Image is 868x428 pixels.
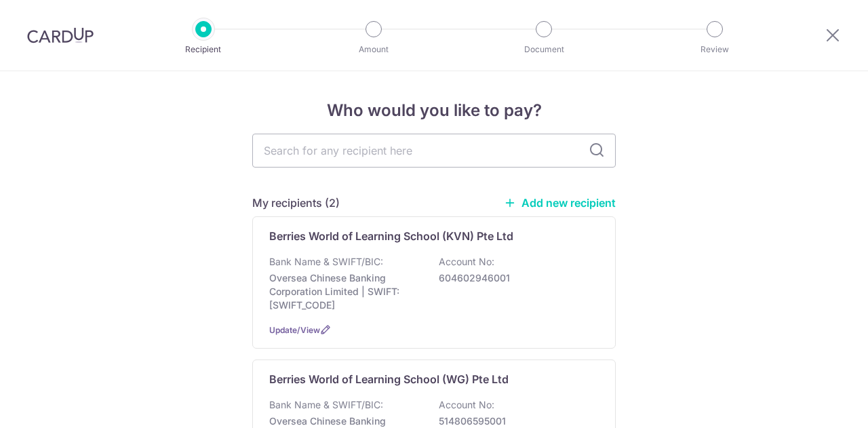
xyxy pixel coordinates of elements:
p: Bank Name & SWIFT/BIC: [269,398,383,412]
p: Oversea Chinese Banking Corporation Limited | SWIFT: [SWIFT_CODE] [269,271,421,312]
p: Account No: [439,255,494,269]
h5: My recipients (2) [252,195,340,211]
a: Update/View [269,325,320,335]
p: Bank Name & SWIFT/BIC: [269,255,383,269]
p: Review [665,43,765,56]
input: Search for any recipient here [252,134,616,168]
h4: Who would you like to pay? [252,98,616,123]
p: Berries World of Learning School (WG) Pte Ltd [269,371,509,387]
a: Add new recipient [504,196,616,210]
p: Document [494,43,594,56]
img: CardUp [27,27,94,43]
p: 604602946001 [439,271,591,285]
p: Recipient [153,43,254,56]
p: Amount [323,43,424,56]
iframe: Opens a widget where you can find more information [781,387,854,421]
p: Berries World of Learning School (KVN) Pte Ltd [269,228,513,244]
p: Account No: [439,398,494,412]
p: 514806595001 [439,414,591,428]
